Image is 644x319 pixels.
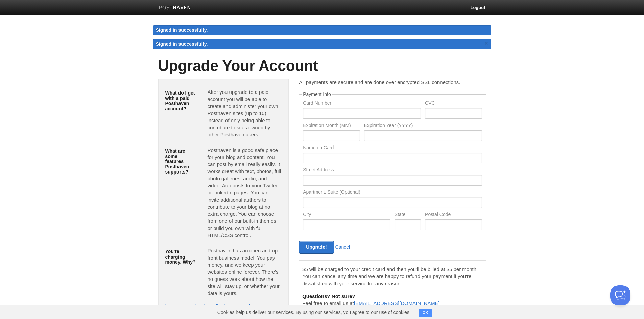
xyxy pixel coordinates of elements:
[303,190,482,196] label: Apartment, Suite (Optional)
[165,249,197,265] h5: You're charging money. Why?
[299,241,334,254] input: Upgrade!
[364,123,482,129] label: Expiration Year (YYYY)
[165,149,197,175] h5: What are some features Posthaven supports?
[302,266,482,287] p: $5 will be charged to your credit card and then you'll be billed at $5 per month. You can cancel ...
[158,58,486,74] h1: Upgrade Your Account
[335,244,350,250] a: Cancel
[303,167,482,174] label: Street Address
[483,39,490,48] a: ×
[419,309,432,317] button: OK
[207,88,282,138] p: After you upgrade to a paid account you will be able to create and administer your own Posthaven ...
[303,212,390,218] label: City
[303,123,360,129] label: Expiration Month (MM)
[425,101,482,107] label: CVC
[610,285,630,305] iframe: Help Scout Beacon - Open
[302,293,482,307] p: Feel free to email us at
[165,90,197,111] h5: What do I get with a paid Posthaven account?
[395,212,421,218] label: State
[165,303,260,309] a: Learn more about our Posthaven pledge »
[159,6,191,11] img: Posthaven-bar
[302,92,332,97] legend: Payment Info
[211,305,418,319] span: Cookies help us deliver our services. By using our services, you agree to our use of cookies.
[303,101,421,107] label: Card Number
[207,147,282,239] p: Posthaven is a good safe place for your blog and content. You can post by email really easily. It...
[303,145,482,152] label: Name on Card
[153,25,491,35] div: Signed in successfully.
[354,300,440,306] a: [EMAIL_ADDRESS][DOMAIN_NAME]
[302,293,355,299] b: Questions? Not sure?
[156,41,208,47] span: Signed in successfully.
[299,79,486,86] p: All payments are secure and are done over encrypted SSL connections.
[207,247,282,297] p: Posthaven has an open and up-front business model. You pay money, and we keep your websites onlin...
[425,212,482,218] label: Postal Code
